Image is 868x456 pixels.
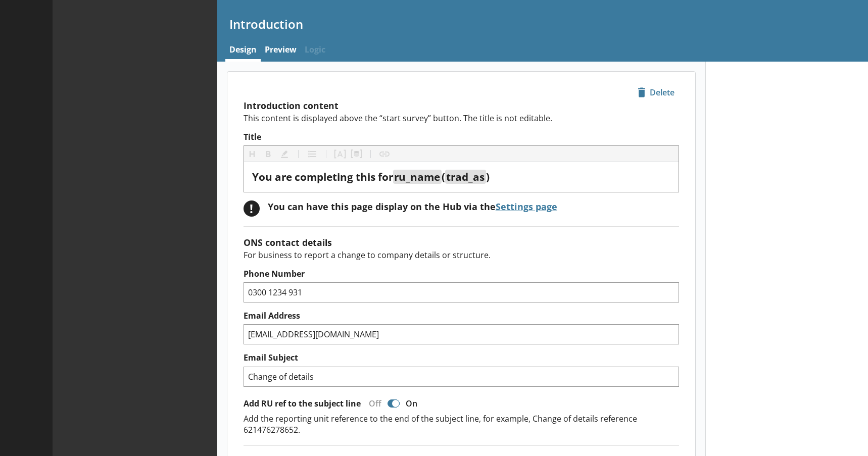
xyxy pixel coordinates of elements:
label: Phone Number [244,269,679,279]
h2: Introduction content [244,99,679,112]
p: This content is displayed above the “start survey” button. The title is not editable. [244,113,679,124]
button: Delete [633,84,679,101]
h2: ONS contact details [244,236,679,248]
p: Add the reporting unit reference to the end of the subject line, for example, Change of details r... [244,413,679,435]
span: ) [486,170,490,184]
label: Email Address [244,311,679,321]
p: For business to report a change to company details or structure. [244,249,679,261]
div: On [402,398,425,409]
span: Delete [634,84,679,100]
a: Settings page [496,200,557,213]
div: Title [252,170,670,184]
a: Design [225,40,261,62]
span: trad_as [446,170,485,184]
span: ru_name [394,170,440,184]
span: ( [442,170,445,184]
label: Email Subject [244,352,679,363]
label: Title [244,132,679,142]
h1: Introduction [229,16,856,32]
div: You can have this page display on the Hub via the [268,200,557,213]
label: Add RU ref to the subject line [244,398,361,409]
div: ! [244,200,260,217]
a: Preview [261,40,301,62]
div: Off [361,398,385,409]
span: Logic [301,40,329,62]
span: You are completing this for [252,170,393,184]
